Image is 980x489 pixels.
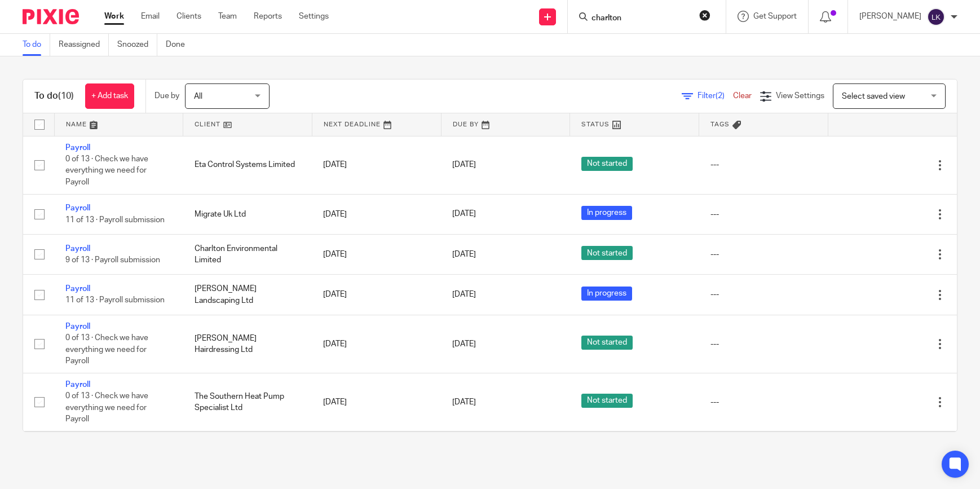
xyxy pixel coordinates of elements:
span: 0 of 13 · Check we have everything we need for Payroll [65,155,148,186]
span: Not started [581,157,633,171]
td: [DATE] [312,234,441,274]
span: In progress [581,206,632,220]
td: [DATE] [312,194,441,234]
button: Clear [699,10,710,21]
td: [PERSON_NAME] Landscaping Ltd [183,275,312,315]
a: Reassigned [59,34,109,56]
span: View Settings [776,92,824,100]
span: Select saved view [842,92,905,100]
span: [DATE] [452,250,476,258]
div: --- [710,249,817,260]
span: [DATE] [452,291,476,299]
a: Done [166,34,193,56]
a: Settings [299,11,329,22]
a: Work [104,11,124,22]
p: [PERSON_NAME] [859,11,921,22]
a: To do [23,34,50,56]
span: [DATE] [452,210,476,218]
td: Eta Control Systems Limited [183,136,312,194]
div: --- [710,289,817,300]
img: Pixie [23,9,79,24]
p: Due by [154,90,179,102]
a: Payroll [65,204,90,212]
span: (2) [716,92,725,100]
span: (10) [58,91,74,100]
a: Snoozed [117,34,157,56]
span: Filter [698,92,733,100]
span: Not started [581,394,633,408]
span: 11 of 13 · Payroll submission [65,216,165,224]
span: Tags [710,121,730,127]
span: 9 of 13 · Payroll submission [65,256,160,264]
span: [DATE] [452,161,476,169]
a: Clear [733,92,752,100]
a: Payroll [65,144,90,152]
a: Email [141,11,160,22]
span: Not started [581,336,633,350]
a: Payroll [65,381,90,389]
a: Payroll [65,285,90,293]
span: All [194,92,202,100]
td: [PERSON_NAME] Hairdressing Ltd [183,315,312,373]
td: [DATE] [312,431,441,489]
h1: To do [34,90,74,102]
td: Charlton Environmental Limited [183,234,312,274]
a: Clients [176,11,201,22]
td: [DATE] [312,136,441,194]
span: In progress [581,287,632,301]
td: [DATE] [312,315,441,373]
span: [DATE] [452,398,476,406]
td: Migrate Uk Ltd [183,194,312,234]
span: 0 of 13 · Check we have everything we need for Payroll [65,334,148,365]
span: Not started [581,246,633,260]
span: 0 of 13 · Check we have everything we need for Payroll [65,392,148,423]
div: --- [710,397,817,408]
td: [DATE] [312,373,441,431]
td: The Southern Heat Pump Specialist Ltd [183,373,312,431]
td: Precision Grounds Care Ltd [183,431,312,489]
a: Team [218,11,237,22]
div: --- [710,159,817,170]
span: [DATE] [452,340,476,348]
a: Payroll [65,323,90,331]
span: Get Support [753,12,797,20]
img: svg%3E [927,8,945,26]
span: 11 of 13 · Payroll submission [65,297,165,305]
a: Payroll [65,245,90,253]
a: + Add task [85,83,134,109]
td: [DATE] [312,275,441,315]
div: --- [710,338,817,350]
div: --- [710,209,817,220]
input: Search [590,14,692,24]
a: Reports [254,11,282,22]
